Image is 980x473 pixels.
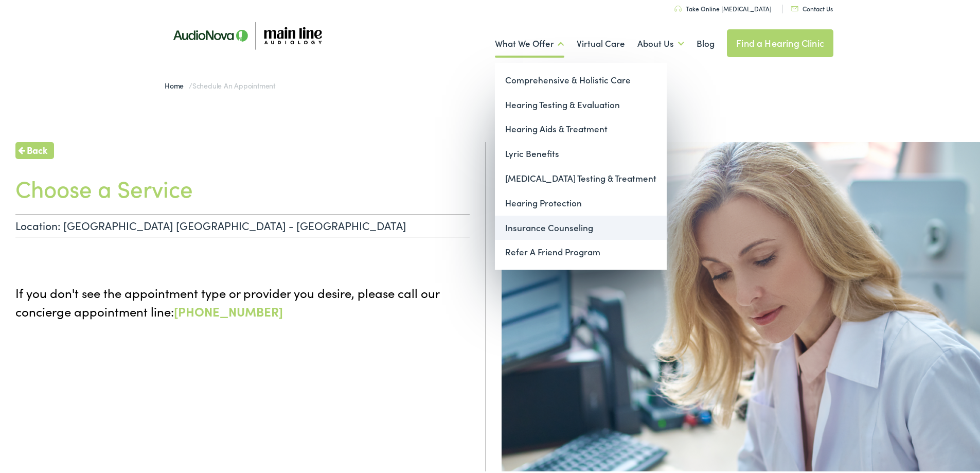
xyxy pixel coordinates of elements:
[495,214,667,238] a: Insurance Counseling
[637,23,684,61] a: About Us
[165,78,275,89] span: /
[15,140,54,157] a: Back
[495,23,564,61] a: What We Offer
[577,23,625,61] a: Virtual Care
[495,115,667,139] a: Hearing Aids & Treatment
[27,141,47,155] span: Back
[15,282,470,319] p: If you don't see the appointment type or provider you desire, please call our concierge appointme...
[495,189,667,214] a: Hearing Protection
[165,78,189,89] a: Home
[15,172,470,200] h1: Choose a Service
[192,78,275,89] span: Schedule an Appointment
[791,2,833,11] a: Contact Us
[674,4,682,10] img: utility icon
[697,23,715,61] a: Blog
[495,66,667,91] a: Comprehensive & Holistic Care
[495,139,667,164] a: Lyric Benefits
[495,164,667,189] a: [MEDICAL_DATA] Testing & Treatment
[15,213,470,235] p: Location: [GEOGRAPHIC_DATA] [GEOGRAPHIC_DATA] - [GEOGRAPHIC_DATA]
[674,2,772,11] a: Take Online [MEDICAL_DATA]
[495,91,667,115] a: Hearing Testing & Evaluation
[791,4,798,9] img: utility icon
[174,301,283,318] a: [PHONE_NUMBER]
[727,27,833,55] a: Find a Hearing Clinic
[495,238,667,262] a: Refer A Friend Program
